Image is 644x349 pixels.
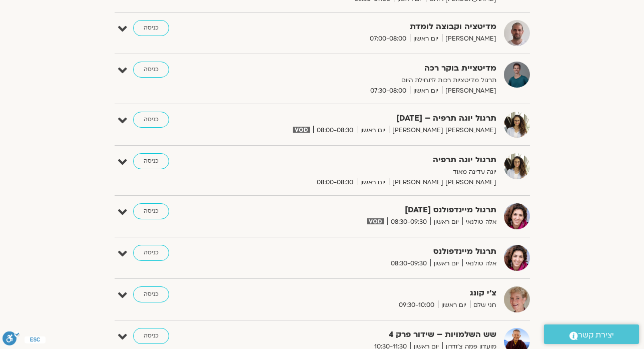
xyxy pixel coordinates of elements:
[389,125,496,136] span: [PERSON_NAME] [PERSON_NAME]
[133,153,169,169] a: כניסה
[367,86,410,96] span: 07:30-08:00
[251,75,496,86] p: תרגול מדיטציות רכות לתחילת היום
[470,300,496,310] span: חני שלם
[387,258,430,269] span: 08:30-09:30
[251,167,496,177] p: יוגה עדינה מאוד
[251,245,496,258] strong: תרגול מיינדפולנס
[442,34,496,44] span: [PERSON_NAME]
[462,258,496,269] span: אלה טולנאי
[544,324,639,344] a: יצירת קשר
[251,328,496,341] strong: שש השלמויות – שידור פרק 4
[133,112,169,128] a: כניסה
[430,217,462,227] span: יום ראשון
[442,86,496,96] span: [PERSON_NAME]
[366,34,410,44] span: 07:00-08:00
[133,20,169,36] a: כניסה
[293,127,309,133] img: vodicon
[313,177,357,188] span: 08:00-08:30
[251,203,496,217] strong: תרגול מיינדפולנס [DATE]
[133,328,169,344] a: כניסה
[251,286,496,300] strong: צ'י קונג
[430,258,462,269] span: יום ראשון
[251,62,496,75] strong: מדיטציית בוקר רכה
[133,286,169,302] a: כניסה
[251,112,496,125] strong: תרגול יוגה תרפיה – [DATE]
[133,62,169,78] a: כניסה
[357,177,389,188] span: יום ראשון
[367,218,383,224] img: vodicon
[251,153,496,167] strong: תרגול יוגה תרפיה
[389,177,496,188] span: [PERSON_NAME] [PERSON_NAME]
[313,125,357,136] span: 08:00-08:30
[578,328,614,342] span: יצירת קשר
[410,86,442,96] span: יום ראשון
[357,125,389,136] span: יום ראשון
[133,245,169,261] a: כניסה
[133,203,169,219] a: כניסה
[395,300,438,310] span: 09:30-10:00
[462,217,496,227] span: אלה טולנאי
[251,20,496,34] strong: מדיטציה וקבוצה לומדת
[438,300,470,310] span: יום ראשון
[410,34,442,44] span: יום ראשון
[387,217,430,227] span: 08:30-09:30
